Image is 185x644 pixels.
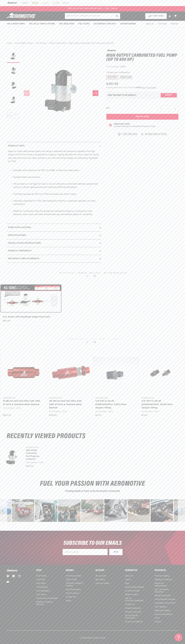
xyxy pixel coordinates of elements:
[120,66,126,68] strong: 11209
[63,549,108,555] input: Enter your email
[120,23,136,25] span: System Diagrams
[93,90,98,96] button: Slide right
[78,23,90,25] span: Fuel Filters
[114,123,130,125] strong: Emissions Code
[7,433,178,439] h2: Recently Viewed Products
[66,582,88,588] a: [PERSON_NAME]’s Headers
[7,255,101,263] summary: Returns & replacements
[106,71,131,74] legend: Choose your Configuration:
[146,23,154,25] span: About Us
[35,499,57,522] div: Photo from a Shopper
[93,23,116,25] span: Accessories & Specialty
[7,224,101,231] summary: Pump Applications
[119,75,133,79] label: ORB -8 AN
[66,575,82,578] a: PerTronix Ignition
[84,637,92,639] a: Aeromotive
[127,499,150,522] div: Photo from a Shopper
[7,273,178,279] h2: Complete Fuel Systems
[155,601,176,605] a: Installation Instructions
[125,575,133,578] a: About Us
[125,606,141,610] a: Product Warranty
[158,23,167,25] span: Tech Help
[178,499,185,522] div: Next
[5,21,27,27] summary: Fuel & Water Pumps
[7,239,101,247] summary: Installation Instructions
[155,613,173,616] a: Genuine Aeromotive
[7,50,20,63] button: Load image 1 in gallery view
[36,578,45,582] a: Fuel Cells
[141,132,167,138] a: 90 Days Return Policy
[49,400,87,410] a: 100 Micron Red Fuel Filter with ORB-10 Ports & Stainless Mesh Element
[8,144,25,148] h2: Product Info
[57,21,76,27] summary: Fuel Regulators
[7,64,20,77] button: Load image 2 in gallery view
[141,400,180,410] a: 3/8" NPT to AN-08 [DEMOGRAPHIC_DATA] Flare Adapter Fitting
[155,616,160,620] a: FAQ’s
[13,193,100,196] li: Fuel flow exceeds 90 GPH at 5 PSI and draws less than 5 amps.
[85,273,91,279] button: Previous slide
[91,273,97,279] button: Next slide
[27,21,57,27] summary: Fuel Cells, Tanks & Systems
[106,75,118,79] label: 3/8" NPT
[156,21,169,27] summary: Tech Help
[7,42,12,45] a: Home
[118,132,137,136] a: 1 Year Warranty
[15,42,33,45] a: Fuel & Water Pumps
[66,595,76,599] a: Compu-Fire
[125,614,147,620] a: Do Not Sell My Information
[7,232,101,239] summary: Specifications
[155,598,175,601] a: Pump Rebuild Program
[35,499,57,522] div: image number 31
[13,169,100,172] li: Available with optional 3/8' NPT (or) ORB -8 inlet and outlet ports.
[81,499,104,522] div: image number 33
[7,150,101,220] div: Ideal for carbureted power plants not using a separate fuel pressure regulator, the high output (...
[8,249,32,253] h2: Product warranty
[145,132,167,138] span: 90 Days Return Policy
[95,575,106,578] a: My Account
[141,87,156,89] a: See if you qualify - Learn more about Affirm Financing (opens in modal)
[151,499,173,522] div: image number 36
[95,400,134,410] a: 3/8' NPT to AN-06 [DEMOGRAPHIC_DATA] Flare Adapter Fitting
[169,21,180,27] summary: Rebuilds
[7,42,178,45] nav: breadcrumbs
[59,23,74,25] span: Fuel Regulators
[145,13,167,19] button: PUMP FINDER
[125,578,131,582] a: Events
[36,42,46,45] a: Fuel Pumps
[36,597,58,600] a: Accessories & Speciality
[81,499,104,522] div: Photo from a Shopper
[104,499,127,522] div: image number 34
[7,339,178,345] h2: You may also like
[26,449,41,461] a: High Output Carbureted Fuel Pump (up to 600 HP)
[85,339,91,345] button: Previous slide
[127,499,150,522] div: image number 35
[48,42,69,45] li: T-Style (Carbureted)
[68,8,117,10] span: FREE SHIPPING OVER $109.00 (EXCL. FUEL TANKS)
[3,315,56,319] a: H.O. Series 7PSI Deadhead Single Feed Carb
[109,549,123,555] button: JOIN
[69,42,114,45] li: High Output Carbureted Fuel Pump (up to 600 HP)
[63,540,122,546] span: SUBSCRIBE TO OUR EMAILS
[6,569,19,572] img: Aeromotive
[6,13,39,19] img: Aeromotive
[8,242,41,245] h2: Installation Instructions
[125,593,138,597] a: Dealer Locator
[125,585,144,589] a: Sponsorship Request
[161,93,177,97] button: Verify
[104,499,127,522] div: Photo from a Shopper
[106,82,118,86] span: $357.55
[114,123,155,128] button: Emissions CodeContinue Reading to Understand Emissions Codes
[155,575,169,578] a: Product Catalog
[80,637,92,639] small: © 2025 .
[3,400,41,406] a: 40 Micron Red Fuel Filter with ORB-10 Ports & Stainless Mesh Element
[12,499,34,522] div: image number 30
[29,23,55,25] span: Fuel Cells, Tanks & Systems
[13,210,100,216] li: Rated for continuous duty, the pumping mechanism features a composite rotor, stainless steel vane...
[66,599,71,603] a: Spyke
[106,65,178,69] div: Part Number:
[125,589,140,593] a: Customer Builds
[95,578,105,582] a: My Orders
[8,257,39,261] h2: Returns & replacements
[36,589,50,593] a: Fuel Regulators
[155,594,171,598] a: Media Downloads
